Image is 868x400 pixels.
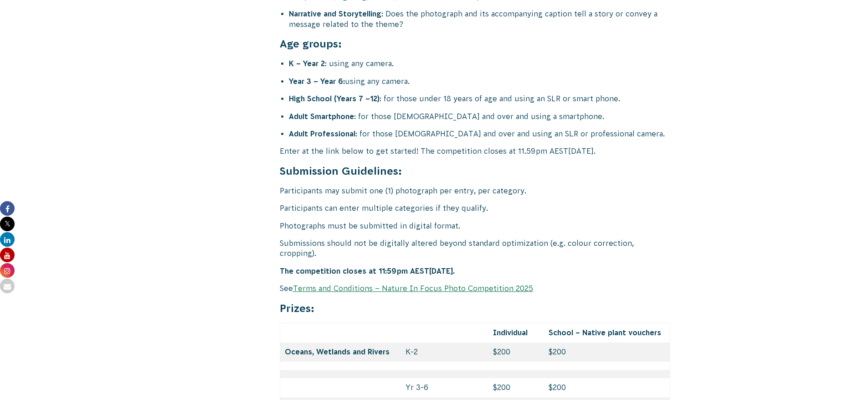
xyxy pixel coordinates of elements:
[401,378,488,397] td: Yr 3-6
[488,343,544,362] td: $200
[289,9,671,29] li: : Does the photograph and its accompanying caption tell a story or convey a message related to th...
[549,328,661,337] strong: School – Native plant vouchers
[280,165,402,177] strong: Submission Guidelines:
[289,130,355,138] strong: Adult Professional
[544,343,670,362] td: $200
[280,221,671,231] p: Photographs must be submitted in digital format.
[289,77,345,85] strong: Year 3 – Year 6:
[280,302,314,314] strong: Prizes:
[285,348,390,356] strong: Oceans, Wetlands and Rivers
[493,328,528,337] strong: Individual
[289,129,671,139] li: : for those [DEMOGRAPHIC_DATA] and over and using an SLR or professional camera.
[289,58,671,68] li: : using any camera.
[289,10,381,18] strong: Narrative and Storytelling
[280,238,671,259] p: Submissions should not be digitally altered beyond standard optimization (e.g. colour correction,...
[289,112,354,120] strong: Adult Smartphone
[280,283,671,293] p: See
[401,343,488,362] td: K-2
[544,378,670,397] td: $200
[289,111,671,121] li: : for those [DEMOGRAPHIC_DATA] and over and using a smartphone.
[280,186,671,196] p: Participants may submit one (1) photograph per entry, per category.
[289,94,671,104] li: : for those under 18 years of age and using an SLR or smart phone.
[280,38,342,50] strong: Age groups:
[289,76,671,86] li: using any camera.
[280,203,671,213] p: Participants can enter multiple categories if they qualify.
[289,94,380,103] strong: High School (Years 7 –12)
[280,146,671,156] p: Enter at the link below to get started! The competition closes at 11.59pm AEST[DATE].
[280,267,455,275] strong: The competition closes at 11:59pm AEST[DATE].
[488,378,544,397] td: $200
[293,284,533,292] a: Terms and Conditions – Nature In Focus Photo Competition 2025
[289,59,325,68] strong: K – Year 2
